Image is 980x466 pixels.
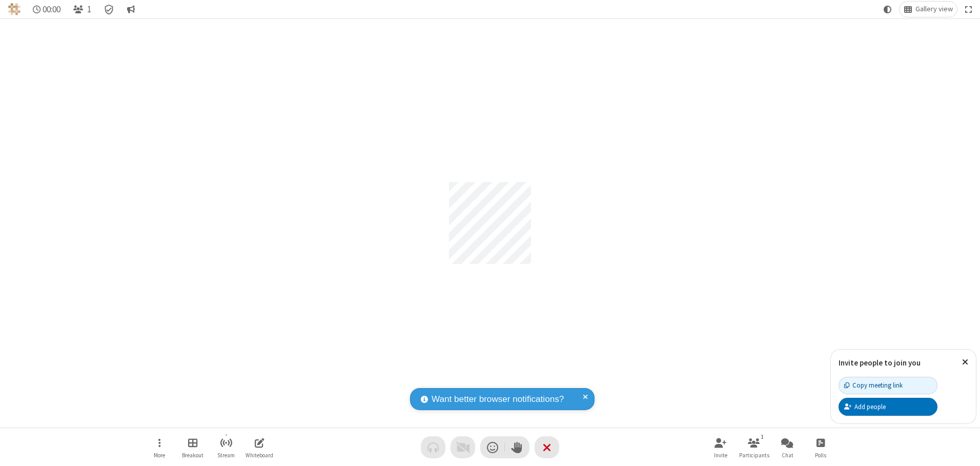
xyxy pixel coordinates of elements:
[182,452,203,458] span: Breakout
[880,2,896,17] button: Using system theme
[43,5,60,14] span: 00:00
[782,452,793,458] span: Chat
[217,452,235,458] span: Stream
[451,436,475,458] button: Video
[87,5,91,14] span: 1
[421,436,445,458] button: Audio problem - check your Internet connection or call by phone
[432,393,564,406] span: Want better browser notifications?
[69,2,95,17] button: Open participant list
[244,433,275,462] button: Open shared whiteboard
[144,433,175,462] button: Open menu
[122,2,139,17] button: Conversation
[758,432,767,441] div: 1
[839,377,937,394] button: Copy meeting link
[99,2,119,17] div: Meeting details Encryption enabled
[535,436,559,458] button: End or leave meeting
[739,452,769,458] span: Participants
[714,452,727,458] span: Invite
[961,2,976,17] button: Fullscreen
[505,436,529,458] button: Raise hand
[154,452,165,458] span: More
[739,433,769,462] button: Open participant list
[900,2,957,17] button: Change layout
[29,2,65,17] div: Timer
[8,3,21,15] img: QA Selenium DO NOT DELETE OR CHANGE
[705,433,736,462] button: Invite participants (Alt+I)
[844,380,903,390] div: Copy meeting link
[177,433,208,462] button: Manage Breakout Rooms
[915,5,953,13] span: Gallery view
[954,350,976,375] button: Close popover
[211,433,241,462] button: Start streaming
[839,358,921,368] label: Invite people to join you
[839,398,937,415] button: Add people
[480,436,505,458] button: Send a reaction
[246,452,273,458] span: Whiteboard
[815,452,826,458] span: Polls
[772,433,803,462] button: Open chat
[805,433,836,462] button: Open poll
